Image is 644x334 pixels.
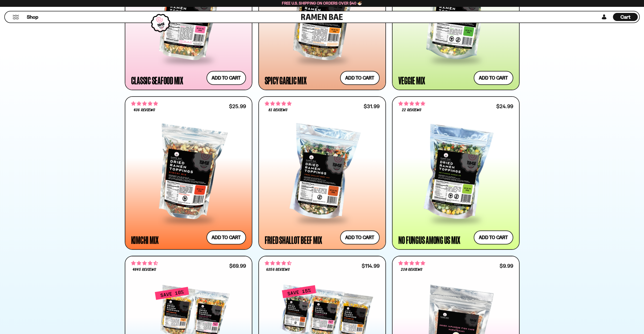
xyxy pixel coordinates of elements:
[265,235,322,244] div: Fried Shallot Beef Mix
[282,1,362,6] span: Free U.S. Shipping on Orders over $40 🍜
[340,230,380,244] button: Add to cart
[364,104,379,109] div: $31.99
[613,11,638,23] div: Cart
[229,104,246,109] div: $25.99
[398,235,461,244] div: No Fungus Among Us Mix
[133,268,156,272] span: 4845 reviews
[268,108,287,112] span: 81 reviews
[206,230,246,244] button: Add to cart
[265,76,307,85] div: Spicy Garlic Mix
[258,96,386,250] a: 4.83 stars 81 reviews $31.99 Fried Shallot Beef Mix Add to cart
[398,100,425,107] span: 4.82 stars
[265,260,292,266] span: 4.63 stars
[362,263,379,268] div: $114.99
[398,76,425,85] div: Veggie Mix
[392,96,520,250] a: 4.82 stars 22 reviews $24.99 No Fungus Among Us Mix Add to cart
[402,108,421,112] span: 22 reviews
[398,260,425,266] span: 4.77 stars
[340,71,380,85] button: Add to cart
[229,263,246,268] div: $69.99
[474,230,513,244] button: Add to cart
[131,76,183,85] div: Classic Seafood Mix
[266,268,289,272] span: 6356 reviews
[131,235,159,244] div: Kimchi Mix
[401,268,422,272] span: 230 reviews
[500,263,513,268] div: $9.99
[12,15,19,19] button: Mobile Menu Trigger
[134,108,155,112] span: 436 reviews
[620,14,630,20] span: Cart
[131,260,158,266] span: 4.71 stars
[474,71,513,85] button: Add to cart
[27,13,38,21] a: Shop
[27,14,38,21] span: Shop
[496,104,513,109] div: $24.99
[125,96,252,250] a: 4.76 stars 436 reviews $25.99 Kimchi Mix Add to cart
[206,71,246,85] button: Add to cart
[131,100,158,107] span: 4.76 stars
[265,100,292,107] span: 4.83 stars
